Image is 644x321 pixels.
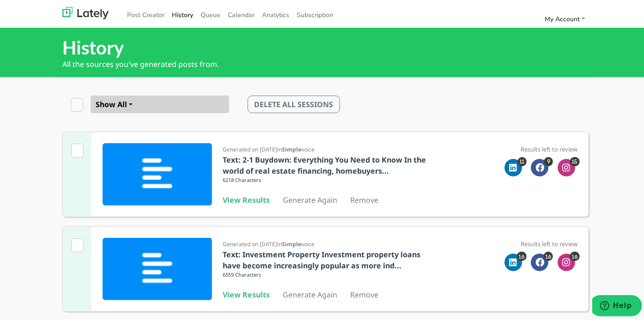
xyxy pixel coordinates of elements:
[255,97,334,108] span: DELETE ALL SESSIONS
[123,6,168,21] a: Post Creator
[282,144,302,151] b: Simple
[168,6,197,21] a: History
[223,248,421,269] b: Text: Investment Property Investment property loans have become increasingly popular as more ind...
[223,144,278,151] span: Generated on [DATE]
[278,238,315,246] span: in voice
[223,153,426,174] b: Text: 2-1 Buydown: Everything You Need to Know In the world of real estate financing, homebuyers...
[223,238,278,246] span: Generated on [DATE]
[248,94,340,111] button: DELETE ALL SESSIONS
[103,141,212,204] img: iiIIXcUTBizii4EUcUfAijih4EUcUvIgjCl7EEQUv4oiCF3FEwYs4ouBFHFHwIo4oeBFHFLyIIwpexIliEf4JM+OiyzCnm2AA...
[62,35,589,57] h2: History
[224,6,258,21] a: Calendar
[223,288,270,298] a: View Results
[283,193,338,203] a: Generate Again
[62,57,589,68] p: All the sources you've generated posts from.
[223,269,433,279] p: 6559 Characters
[258,6,293,21] a: Analytics
[283,288,338,298] a: Generate Again
[521,143,577,151] small: Results left to review
[541,10,589,25] a: My Account
[351,288,379,298] a: Remove
[521,238,577,246] small: Results left to review
[223,175,433,185] p: 6218 Characters
[62,5,109,18] img: lately_logo_nav.700ca2e7.jpg
[278,144,315,151] span: in voice
[351,193,379,203] a: Remove
[293,6,337,21] a: Subscription
[592,293,642,316] iframe: Opens a widget where you can find more information
[545,13,580,22] span: My Account
[103,236,212,298] img: iiIIXcUTBizii4EUcUfAijih4EUcUvIgjCl7EEQUv4oiCF3FEwYs4ouBFHFHwIo4oeBFHFLyIIwpexIliEf4JM+OiyzCnm2AA...
[197,6,224,21] a: Queue
[228,9,255,18] span: Calendar
[91,94,229,111] button: Show All
[282,238,302,246] b: Simple
[223,193,270,203] a: View Results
